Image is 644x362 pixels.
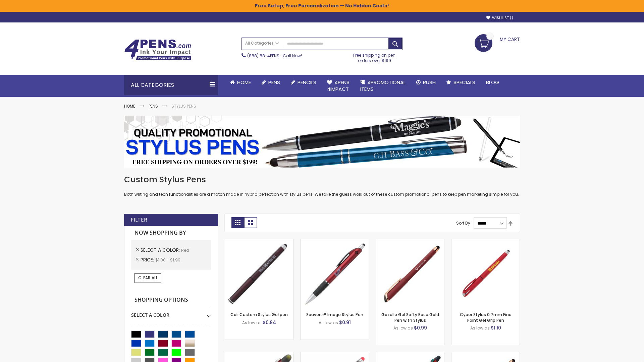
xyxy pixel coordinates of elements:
span: As low as [470,325,490,331]
a: Gazelle Gel Softy Rose Gold Pen with Stylus - ColorJet-Red [451,352,520,358]
span: Pencils [298,79,316,86]
span: Rush [423,79,436,86]
label: Sort By [456,220,470,226]
a: Cyber Stylus 0.7mm Fine Point Gel Grip Pen-Red [451,239,520,244]
img: Cali Custom Stylus Gel pen-Red [225,239,293,307]
a: Gazelle Gel Softy Rose Gold Pen with Stylus-Red [376,239,444,244]
a: Pens [149,103,158,109]
strong: Stylus Pens [171,103,196,109]
div: All Categories [124,75,218,95]
a: Gazelle Gel Softy Rose Gold Pen with Stylus [381,312,439,323]
span: Select A Color [141,247,181,253]
img: Souvenir® Image Stylus Pen-Red [301,239,369,307]
a: Wishlist [486,15,513,20]
a: Blog [481,75,504,90]
a: Home [124,103,135,109]
div: Free shipping on pen orders over $199 [346,50,403,63]
a: Cyber Stylus 0.7mm Fine Point Gel Grip Pen [460,312,512,323]
a: 4Pens4impact [322,75,355,97]
a: 4PROMOTIONALITEMS [355,75,411,97]
div: Select A Color [131,307,211,318]
img: Stylus Pens [124,116,520,168]
span: $0.91 [339,319,351,326]
img: 4Pens Custom Pens and Promotional Products [124,39,191,61]
span: As low as [393,325,413,331]
span: As low as [242,320,262,325]
span: - Call Now! [247,53,302,59]
span: Blog [486,79,499,86]
span: $1.00 - $1.99 [155,257,180,263]
strong: Grid [231,217,244,228]
a: Home [225,75,256,90]
img: Cyber Stylus 0.7mm Fine Point Gel Grip Pen-Red [451,239,520,307]
div: Both writing and tech functionalities are a match made in hybrid perfection with stylus pens. We ... [124,174,520,197]
strong: Now Shopping by [131,226,211,240]
span: Red [181,247,189,253]
a: All Categories [242,38,282,49]
a: Islander Softy Gel with Stylus - ColorJet Imprint-Red [301,352,369,358]
span: $0.99 [414,324,427,331]
a: Specials [441,75,481,90]
span: $0.84 [263,319,276,326]
span: 4PROMOTIONAL ITEMS [360,79,406,93]
a: Clear All [135,273,161,283]
span: Price [141,256,155,263]
span: Home [237,79,251,86]
img: Gazelle Gel Softy Rose Gold Pen with Stylus-Red [376,239,444,307]
a: Pens [256,75,285,90]
a: Souvenir® Image Stylus Pen [306,312,363,317]
a: Pencils [285,75,322,90]
a: (888) 88-4PENS [247,53,279,59]
span: 4Pens 4impact [327,79,350,93]
span: Clear All [138,275,158,281]
span: $1.10 [491,324,501,331]
span: As low as [319,320,338,325]
strong: Shopping Options [131,293,211,307]
span: All Categories [245,41,279,46]
strong: Filter [131,216,147,224]
a: Cali Custom Stylus Gel pen [230,312,288,317]
a: Cali Custom Stylus Gel pen-Red [225,239,293,244]
h1: Custom Stylus Pens [124,174,520,185]
a: Orbitor 4 Color Assorted Ink Metallic Stylus Pens-Red [376,352,444,358]
span: Pens [268,79,280,86]
a: Souvenir® Image Stylus Pen-Red [301,239,369,244]
a: Rush [411,75,441,90]
a: Souvenir® Jalan Highlighter Stylus Pen Combo-Red [225,352,293,358]
span: Specials [453,79,475,86]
